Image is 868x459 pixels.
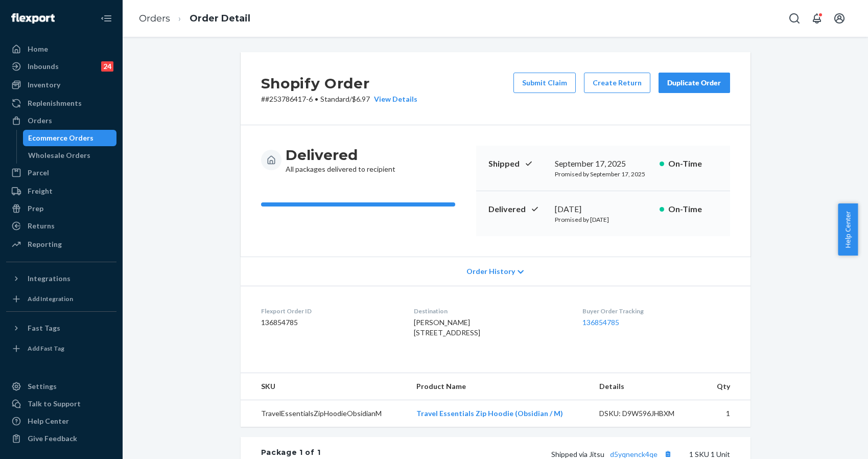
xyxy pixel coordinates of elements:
div: Add Fast Tag [28,344,64,353]
a: Returns [6,218,116,234]
a: Add Fast Tag [6,340,116,357]
p: On-Time [668,158,718,170]
button: Give Feedback [6,430,116,447]
div: Duplicate Order [667,78,721,88]
button: Help Center [838,203,858,256]
a: Settings [6,378,116,395]
h2: Shopify Order [261,73,417,94]
div: Ecommerce Orders [28,133,93,143]
div: Orders [28,116,52,126]
a: Inventory [6,77,116,93]
div: Replenishments [28,98,82,108]
div: DSKU: D9W596JHBXM [599,408,695,419]
span: Standard [320,95,349,103]
button: Close Navigation [96,8,116,29]
a: Ecommerce Orders [23,130,117,146]
div: Integrations [28,273,71,284]
a: Parcel [6,165,116,181]
th: Details [591,373,703,400]
p: Shipped [488,158,547,170]
a: Wholesale Orders [23,147,117,164]
td: TravelEssentialsZipHoodieObsidianM [241,400,408,427]
a: Inbounds24 [6,58,116,75]
div: Give Feedback [28,433,77,444]
a: d5yqnenck4qe [610,450,658,458]
th: Product Name [408,373,591,400]
a: Freight [6,183,116,199]
th: Qty [703,373,750,400]
p: Delivered [488,203,547,215]
p: On-Time [668,203,718,215]
a: Orders [139,13,170,24]
div: Inbounds [28,61,59,72]
button: Open account menu [829,8,850,29]
p: Promised by September 17, 2025 [555,170,651,178]
dt: Flexport Order ID [261,307,397,315]
a: Home [6,41,116,57]
span: [PERSON_NAME] [STREET_ADDRESS] [414,318,480,337]
div: Freight [28,186,53,196]
a: Travel Essentials Zip Hoodie (Obsidian / M) [416,409,563,418]
a: Reporting [6,236,116,253]
div: Wholesale Orders [28,150,90,160]
td: 1 [703,400,750,427]
div: Returns [28,221,55,231]
span: • [315,95,318,103]
div: All packages delivered to recipient [286,146,395,174]
dt: Buyer Order Tracking [582,307,730,315]
button: Open notifications [807,8,827,29]
ol: breadcrumbs [131,4,259,34]
dt: Destination [414,307,566,315]
div: Add Integration [28,294,73,303]
a: Order Detail [190,13,250,24]
button: Duplicate Order [659,73,730,93]
div: [DATE] [555,203,651,215]
div: Inventory [28,80,60,90]
a: 136854785 [582,318,619,327]
div: September 17, 2025 [555,158,651,170]
div: Reporting [28,239,62,249]
img: Flexport logo [11,13,55,24]
a: Help Center [6,413,116,429]
span: Shipped via Jitsu [551,450,675,458]
button: View Details [370,94,417,104]
div: Settings [28,381,57,392]
div: Parcel [28,168,49,178]
div: Help Center [28,416,69,426]
div: Home [28,44,48,54]
button: Open Search Box [784,8,805,29]
div: Prep [28,203,43,214]
div: Fast Tags [28,323,60,333]
a: Orders [6,112,116,129]
h3: Delivered [286,146,395,164]
button: Create Return [584,73,650,93]
a: Add Integration [6,291,116,307]
a: Replenishments [6,95,116,111]
p: Promised by [DATE] [555,215,651,224]
button: Integrations [6,270,116,287]
button: Submit Claim [513,73,576,93]
dd: 136854785 [261,317,397,328]
div: Talk to Support [28,399,81,409]
button: Fast Tags [6,320,116,336]
p: # #253786417-6 / $6.97 [261,94,417,104]
span: Order History [466,266,515,277]
div: 24 [101,61,113,72]
button: Talk to Support [6,396,116,412]
a: Prep [6,200,116,217]
th: SKU [241,373,408,400]
iframe: Opens a widget where you can chat to one of our agents [803,428,858,454]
